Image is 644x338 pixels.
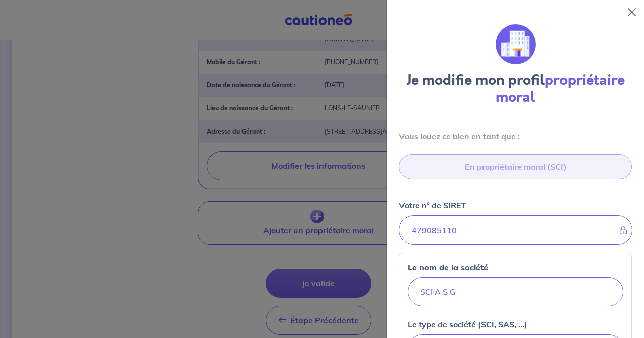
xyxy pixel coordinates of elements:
input: Ex : 4356797535 [399,215,632,245]
strong: propriétaire moral [496,70,625,107]
input: Le nom de la société [408,277,623,306]
p: Vous louez ce bien en tant que : [399,130,632,142]
img: illu_company.svg [496,24,536,64]
input: category-placeholder [399,154,632,179]
p: Votre n° de SIRET [399,199,466,211]
strong: Le nom de la société [408,262,488,272]
p: Le type de société (SCI, SAS, ...) [408,318,527,330]
button: Close [624,4,640,20]
h3: Je modifie mon profil [399,72,632,106]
